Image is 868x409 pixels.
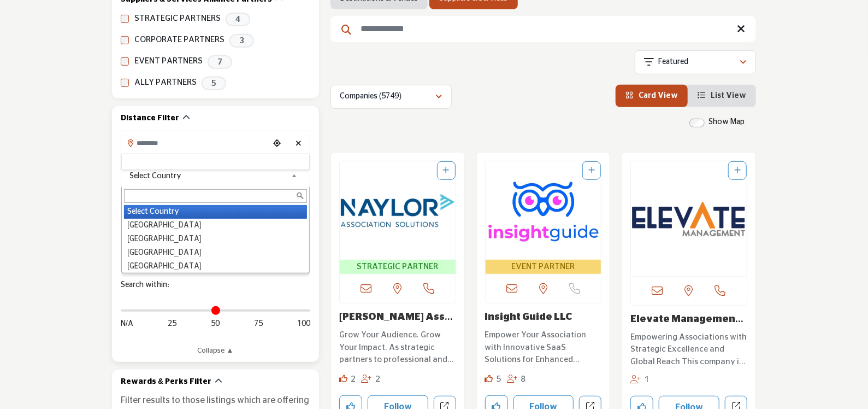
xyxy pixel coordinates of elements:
button: Featured [635,50,756,74]
span: EVENT PARTNER [488,261,599,273]
input: ALLY PARTNERS checkbox [121,79,129,87]
span: 3 [229,34,254,48]
h2: Distance Filter [121,113,179,124]
label: STRATEGIC PARTNERS [134,13,221,25]
label: Show Map [708,116,745,128]
img: Insight Guide LLC [486,161,601,260]
img: Elevate Management Company [631,161,747,276]
label: ALLY PARTNERS [134,77,197,89]
span: 8 [521,375,526,383]
a: Open Listing in new tab [340,161,456,274]
a: Add To List [734,167,741,174]
input: STRATEGIC PARTNERS checkbox [121,15,129,23]
span: STRATEGIC PARTNER [342,261,453,273]
img: Naylor Association Solutions [340,161,456,260]
p: Empower Your Association with Innovative SaaS Solutions for Enhanced Engagement and Revenue Growt... [485,329,602,366]
div: Search Location [121,154,310,170]
p: Empowering Associations with Strategic Excellence and Global Reach This company is a leading prov... [630,331,747,369]
a: Elevate Management C... [630,314,743,336]
div: Followers [362,373,381,386]
span: 100 [297,318,310,330]
span: Card View [639,92,678,100]
p: Featured [659,57,689,68]
span: 5 [202,77,226,90]
h3: Elevate Management Company [630,314,747,326]
a: Add To List [443,167,450,174]
li: [GEOGRAPHIC_DATA] [124,246,307,260]
div: Followers [507,373,526,386]
input: Search Location [121,132,269,154]
a: Collapse ▲ [121,346,310,357]
a: View Card [625,92,678,100]
li: [GEOGRAPHIC_DATA] [124,232,307,246]
span: 5 [497,375,501,383]
div: Choose your current location [269,132,285,156]
span: 2 [375,375,380,383]
li: [GEOGRAPHIC_DATA] [124,260,307,273]
span: 50 [211,318,220,330]
a: [PERSON_NAME] Association S... [339,312,453,334]
li: Card View [616,85,688,107]
a: Empowering Associations with Strategic Excellence and Global Reach This company is a leading prov... [630,329,747,369]
p: Companies (5749) [340,91,401,102]
a: Add To List [588,167,595,174]
a: Open Listing in new tab [486,161,601,274]
span: 4 [226,13,250,26]
li: Select Country [124,205,307,219]
i: Likes [339,375,347,383]
label: EVENT PARTNERS [134,55,203,68]
span: N/A [121,318,133,330]
h3: Insight Guide LLC [485,312,602,324]
h2: Rewards & Perks Filter [121,377,211,388]
h3: Naylor Association Solutions [339,312,456,324]
p: Grow Your Audience. Grow Your Impact. As strategic partners to professional and trade association... [339,329,456,366]
span: Select Country [130,170,287,183]
a: Insight Guide LLC [485,312,572,322]
a: View List [698,92,746,100]
span: 25 [168,318,176,330]
i: Likes [485,375,493,383]
span: 75 [254,318,263,330]
input: Search Keyword [330,16,756,42]
div: Clear search location [291,132,307,156]
li: List View [688,85,756,107]
input: CORPORATE PARTNERS checkbox [121,36,129,44]
a: Grow Your Audience. Grow Your Impact. As strategic partners to professional and trade association... [339,326,456,366]
li: [GEOGRAPHIC_DATA] [124,219,307,232]
a: Open Listing in new tab [631,161,747,276]
button: Companies (5749) [330,85,452,109]
label: CORPORATE PARTNERS [134,34,225,46]
div: Followers [630,374,649,387]
span: 2 [351,375,356,383]
span: 1 [645,376,649,384]
input: Search Text [124,189,307,203]
div: Search within: [121,279,310,291]
span: List View [711,92,746,100]
input: EVENT PARTNERS checkbox [121,57,129,66]
span: 7 [208,55,232,69]
a: Empower Your Association with Innovative SaaS Solutions for Enhanced Engagement and Revenue Growt... [485,326,602,366]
